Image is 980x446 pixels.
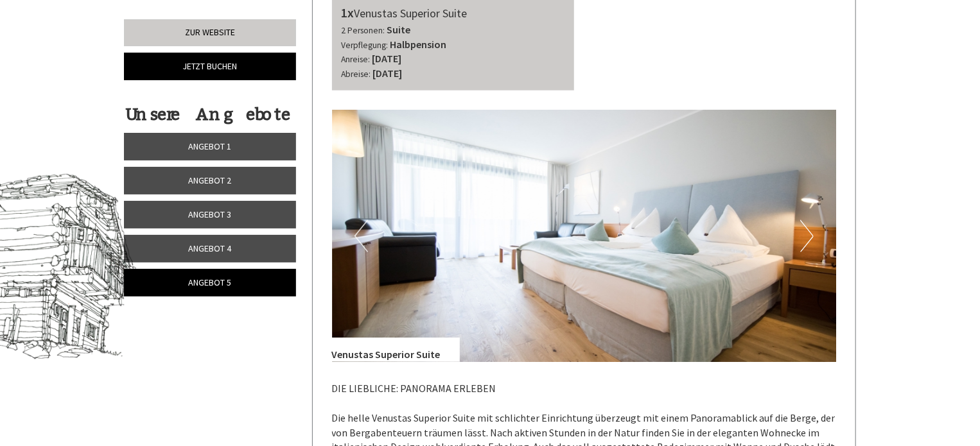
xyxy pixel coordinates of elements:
[124,53,296,80] a: Jetzt buchen
[342,69,371,80] small: Abreise:
[189,141,232,152] span: Angebot 1
[342,4,565,22] div: Venustas Superior Suite
[124,19,296,46] a: Zur Website
[124,103,292,126] div: Unsere Angebote
[342,4,354,21] b: 1x
[390,38,447,51] b: Halbpension
[189,243,232,254] span: Angebot 4
[342,25,385,36] small: 2 Personen:
[342,54,371,65] small: Anreise:
[800,220,814,252] button: Next
[387,23,411,36] b: Suite
[342,40,389,51] small: Verpflegung:
[332,110,837,362] img: image
[189,209,232,220] span: Angebot 3
[372,52,402,65] b: [DATE]
[332,338,460,362] div: Venustas Superior Suite
[189,175,232,186] span: Angebot 2
[354,220,368,252] button: Previous
[373,67,403,80] b: [DATE]
[189,277,232,288] span: Angebot 5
